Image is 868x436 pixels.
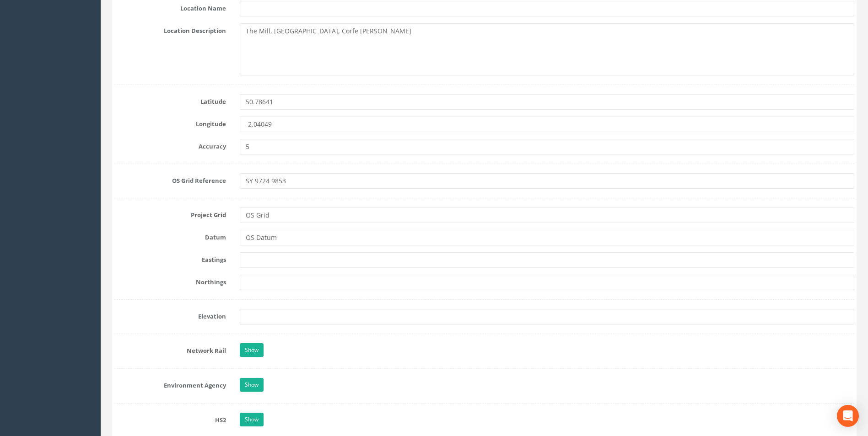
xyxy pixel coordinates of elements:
label: Location Description [108,23,233,35]
a: Show [240,413,264,426]
label: Northings [108,275,233,287]
label: Network Rail [108,343,233,355]
label: Elevation [108,309,233,321]
div: Open Intercom Messenger [837,405,859,427]
label: Location Name [108,1,233,13]
label: Latitude [108,94,233,106]
label: Environment Agency [108,378,233,390]
label: Eastings [108,252,233,264]
label: HS2 [108,413,233,425]
label: Longitude [108,117,233,128]
label: Project Grid [108,207,233,219]
label: Accuracy [108,139,233,151]
label: OS Grid Reference [108,173,233,185]
a: Show [240,343,264,357]
label: Datum [108,230,233,242]
a: Show [240,378,264,392]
